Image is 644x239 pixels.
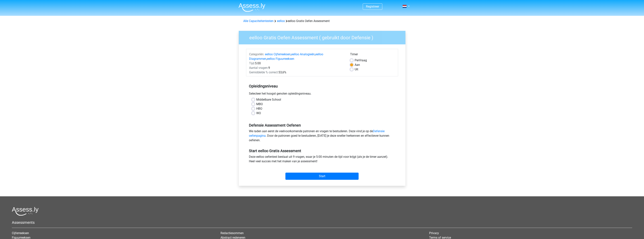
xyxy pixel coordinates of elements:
[267,57,294,61] a: eelloo Figuurreeksen
[256,97,281,102] label: Middelbare School
[242,19,402,23] div: eelloo Gratis Oefen Assessment
[246,66,347,70] div: 9
[366,5,379,8] a: Registreer
[355,67,358,72] label: Uit
[256,102,263,106] label: MBO
[249,82,395,90] h5: Opleidingsniveau
[246,61,347,66] div: 5:00
[246,129,398,144] div: We raden aan eerst de veelvoorkomende patronen en vragen te bestuderen. Deze vind je op de . Door...
[285,173,359,180] input: Start
[246,70,347,75] div: 53,6%
[246,52,347,61] div: , , ,
[12,220,632,225] h5: Assessments
[429,231,439,235] a: Privacy
[12,207,39,216] img: Assessly logo
[246,155,398,165] div: Deze eelloo oefentest bestaat uit 9 vragen, waar je 5:00 minuten de tijd voor krijgt (als je de t...
[246,91,398,97] div: Selecteer het hoogst genoten opleidingsniveau.
[239,3,265,12] img: Assessly
[249,61,255,65] span: Tijd:
[249,123,395,127] h5: Defensie Assessment Oefenen
[355,63,360,67] label: Aan
[243,19,274,23] a: Alle Capaciteitentesten
[249,52,264,56] span: Categoriën:
[355,58,359,62] span: Per
[277,19,285,23] a: eelloo
[12,231,29,235] a: Cijferreeksen
[291,52,315,56] a: eelloo Analogieën
[245,33,403,41] h3: eelloo Gratis Oefen Assessment ( gebruikt door Defensie )
[355,58,367,63] label: Vraag
[256,106,262,111] label: HBO
[265,52,291,56] a: eelloo Cijferreeksen
[249,149,395,153] h5: Start eelloo Gratis Assessment
[220,231,244,235] a: Redactiesommen
[350,52,395,58] div: Timer
[249,66,268,70] span: Aantal vragen:
[256,111,261,115] label: WO
[249,71,278,74] span: Gemiddelde % correct:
